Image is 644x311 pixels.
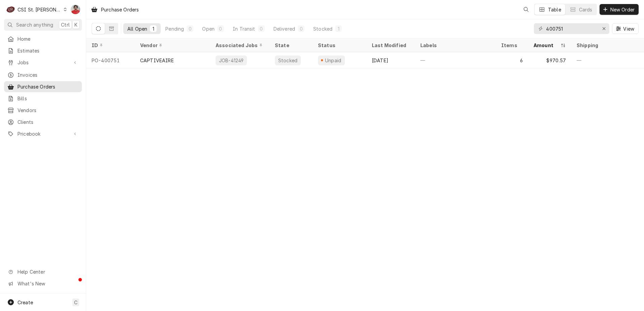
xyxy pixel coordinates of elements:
span: Home [18,35,78,42]
span: Purchase Orders [18,83,78,90]
a: Go to What's New [4,278,82,289]
a: Invoices [4,69,82,80]
span: Jobs [18,59,68,66]
div: All Open [127,25,147,32]
span: K [74,21,77,28]
div: Status [318,42,360,49]
div: CSI St. [PERSON_NAME] [18,6,61,13]
div: Stocked [313,25,332,32]
div: Pending [165,25,184,32]
button: View [612,23,639,34]
input: Keyword search [546,23,597,34]
a: Bills [4,93,82,104]
div: In Transit [233,25,255,32]
span: Help Center [18,268,78,275]
div: Delivered [273,25,295,32]
div: 0 [219,25,223,32]
div: PO-400751 [86,52,135,68]
a: Home [4,33,82,44]
span: Invoices [18,71,78,78]
button: Search anythingCtrlK [4,19,82,31]
div: Amount [534,42,559,49]
span: Search anything [16,21,53,28]
button: Open search [521,4,532,15]
div: NF [71,5,80,14]
span: Vendors [18,107,78,114]
div: CSI St. Louis's Avatar [6,5,15,14]
div: — [415,52,496,68]
div: Table [548,6,561,13]
button: Erase input [599,23,609,34]
div: ID [92,42,128,49]
div: Last Modified [372,42,408,49]
div: 0 [299,25,303,32]
span: C [74,299,77,306]
div: Cards [579,6,592,13]
a: Estimates [4,45,82,56]
span: What's New [18,280,78,287]
div: State [275,42,307,49]
button: New Order [600,4,639,15]
span: Estimates [18,47,78,54]
div: CAPTIVEAIRE [140,57,174,64]
span: Clients [18,118,78,126]
span: Pricebook [18,130,68,137]
a: Vendors [4,105,82,116]
div: C [6,5,15,14]
div: Labels [420,42,490,49]
div: Shipping [577,42,641,49]
div: [DATE] [366,52,415,68]
div: Open [202,25,215,32]
a: Clients [4,116,82,128]
div: $970.57 [528,52,571,68]
div: Vendor [140,42,203,49]
div: Nicholas Faubert's Avatar [71,5,80,14]
span: Bills [18,95,78,102]
a: Go to Help Center [4,266,82,277]
div: 0 [188,25,192,32]
a: Purchase Orders [4,81,82,92]
div: Unpaid [324,57,342,64]
div: 1 [151,25,155,32]
div: 6 [496,52,528,68]
a: Go to Jobs [4,57,82,68]
div: 1 [336,25,341,32]
span: New Order [609,6,636,13]
span: View [622,25,636,32]
div: 0 [259,25,263,32]
div: Items [501,42,521,49]
div: JOB-41249 [218,57,244,64]
div: Associated Jobs [216,42,264,49]
span: Ctrl [61,21,70,28]
a: Go to Pricebook [4,128,82,139]
span: Create [18,300,33,305]
div: Stocked [278,57,298,64]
